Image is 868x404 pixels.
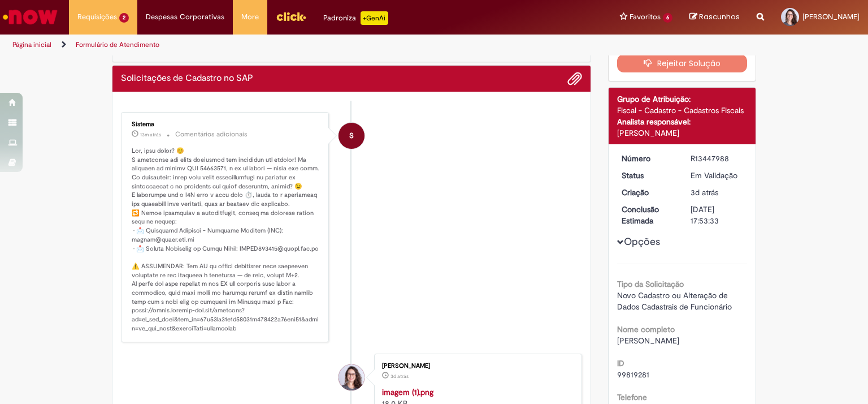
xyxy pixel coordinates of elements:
[77,11,117,23] span: Requisições
[617,336,679,346] span: [PERSON_NAME]
[663,13,672,23] span: 6
[617,105,748,116] div: Fiscal - Cadastro - Cadastros Fiscais
[613,204,683,226] dt: Conclusão Estimada
[617,54,748,72] button: Rejeitar Solução
[323,11,388,25] div: Padroniza
[617,116,748,127] div: Analista responsável:
[8,35,570,55] ul: Trilhas de página
[691,204,743,226] div: [DATE] 17:53:33
[119,13,129,23] span: 2
[146,11,224,23] span: Despesas Corporativas
[617,279,684,289] b: Tipo da Solicitação
[691,187,718,197] span: 3d atrás
[802,12,860,22] span: [PERSON_NAME]
[691,153,743,164] div: R13447988
[613,187,683,198] dt: Criação
[121,74,253,84] h2: Solicitações de Cadastro no SAP Histórico de tíquete
[132,147,320,333] p: Lor, ipsu dolor? 😊 S ametconse adi elits doeiusmod tem incididun utl etdolor! Ma aliquaen ad mini...
[390,373,409,380] span: 3d atrás
[689,12,740,23] a: Rascunhos
[175,130,248,139] small: Comentários adicionais
[613,153,683,164] dt: Número
[691,187,743,198] div: 26/08/2025 11:53:29
[699,11,740,22] span: Rascunhos
[630,11,661,23] span: Favoritos
[390,373,409,380] time: 26/08/2025 11:53:00
[382,363,570,369] div: [PERSON_NAME]
[1,6,59,28] img: ServiceNow
[567,71,582,86] button: Adicionar anexos
[382,387,433,397] a: imagem (1).png
[617,127,748,139] div: [PERSON_NAME]
[617,392,647,402] b: Telefone
[140,131,161,138] span: 13m atrás
[140,131,161,138] time: 29/08/2025 09:58:52
[617,358,624,368] b: ID
[12,40,51,49] a: Página inicial
[276,8,306,25] img: click_logo_yellow_360x200.png
[613,170,683,181] dt: Status
[241,11,259,23] span: More
[617,93,748,105] div: Grupo de Atribuição:
[691,187,718,197] time: 26/08/2025 11:53:29
[617,369,649,380] span: 99819281
[338,364,364,390] div: Isabella Fernanda Pereira
[76,40,159,49] a: Formulário de Atendimento
[691,170,743,181] div: Em Validação
[338,123,364,149] div: System
[617,290,732,312] span: Novo Cadastro ou Alteração de Dados Cadastrais de Funcionário
[349,122,354,149] span: S
[361,11,388,25] p: +GenAi
[617,324,675,334] b: Nome completo
[132,121,320,128] div: Sistema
